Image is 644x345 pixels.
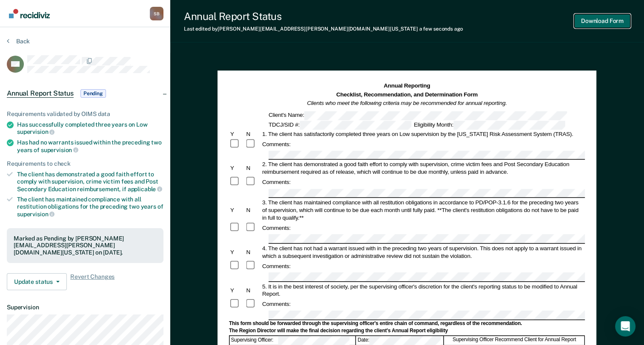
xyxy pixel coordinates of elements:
button: Download Form [574,14,630,28]
div: Date: [356,336,444,345]
div: Marked as Pending by [PERSON_NAME][EMAIL_ADDRESS][PERSON_NAME][DOMAIN_NAME][US_STATE] on [DATE]. [14,235,157,256]
span: supervision [41,147,78,153]
div: 3. The client has maintained compliance with all restitution obligations in accordance to PD/POP-... [261,199,585,222]
div: 5. It is in the best interest of society, per the supervising officer's discretion for the client... [261,283,585,298]
div: Y [229,130,245,138]
div: N [245,164,261,172]
div: N [245,248,261,256]
div: Comments: [261,178,292,186]
div: The client has demonstrated a good faith effort to comply with supervision, crime victim fees and... [17,171,163,192]
div: Comments: [261,262,292,270]
div: Comments: [261,224,292,232]
strong: Annual Reporting [384,83,430,89]
div: N [245,206,261,214]
span: supervision [17,211,54,218]
div: S B [150,7,163,20]
span: supervision [17,128,54,135]
strong: Checklist, Recommendation, and Determination Form [336,91,478,98]
div: Requirements to check [7,160,163,167]
div: 4. The client has not had a warrant issued with in the preceding two years of supervision. This d... [261,244,585,260]
div: 1. The client has satisfactorily completed three years on Low supervision by the [US_STATE] Risk ... [261,130,585,138]
div: Has had no warrants issued within the preceding two years of [17,139,163,153]
em: Clients who meet the following criteria may be recommended for annual reporting. [307,100,507,106]
div: Comments: [261,140,292,148]
span: Pending [80,89,106,98]
div: Supervising Officer: [230,336,356,345]
div: Annual Report Status [184,10,463,23]
dt: Supervision [7,304,163,311]
span: Revert Changes [70,273,114,290]
div: Supervising Officer Recommend Client for Annual Report [444,336,585,345]
div: Client's Name: [267,111,568,120]
div: N [245,286,261,294]
div: Y [229,206,245,214]
button: Back [7,37,30,45]
span: Annual Report Status [7,89,74,98]
button: Update status [7,273,67,290]
div: This form should be forwarded through the supervising officer's entire chain of command, regardle... [229,321,585,328]
button: Profile dropdown button [150,7,163,20]
div: Comments: [261,300,292,308]
div: TDCJ/SID #: [267,121,412,130]
div: 2. The client has demonstrated a good faith effort to comply with supervision, crime victim fees ... [261,161,585,176]
div: The client has maintained compliance with all restitution obligations for the preceding two years of [17,196,163,218]
div: Has successfully completed three years on Low [17,121,163,136]
div: Open Intercom Messenger [615,316,635,337]
div: Last edited by [PERSON_NAME][EMAIL_ADDRESS][PERSON_NAME][DOMAIN_NAME][US_STATE] [184,26,463,32]
div: Requirements validated by OIMS data [7,110,163,118]
span: applicable [128,186,162,192]
div: Y [229,286,245,294]
div: Y [229,164,245,172]
div: N [245,130,261,138]
div: Eligibility Month: [412,121,566,130]
div: The Region Director will make the final decision regarding the client's Annual Report eligibility [229,328,585,335]
img: Recidiviz [9,9,50,18]
span: a few seconds ago [419,26,463,32]
div: Y [229,248,245,256]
